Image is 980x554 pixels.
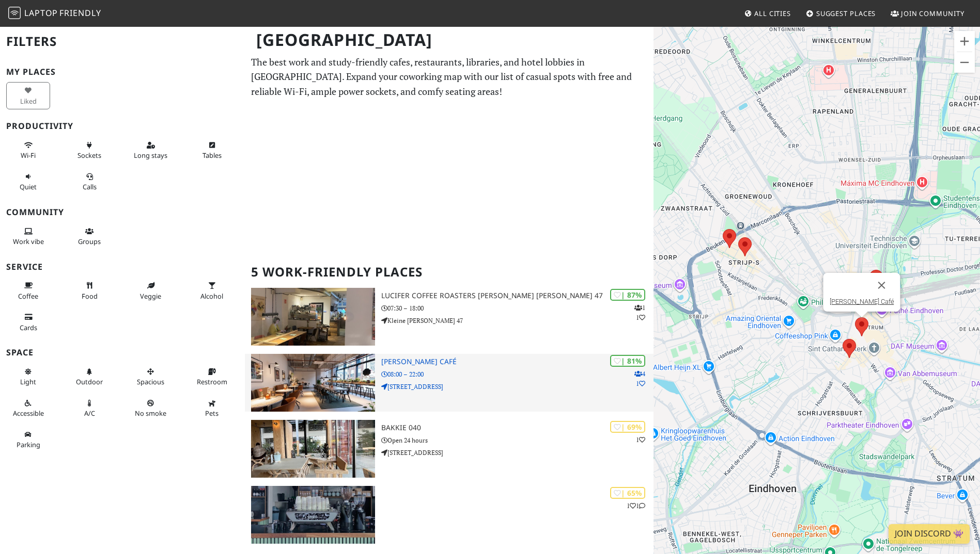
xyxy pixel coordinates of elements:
[68,168,112,195] button: Calls
[610,487,645,499] div: | 65%
[886,4,969,23] a: Join Community
[6,363,50,390] button: Light
[13,237,44,246] span: People working
[20,323,37,332] span: Credit cards
[68,395,112,422] button: A/C
[245,288,653,346] a: Lucifer Coffee Roasters BAR kleine berg 47 | 87% 11 Lucifer Coffee Roasters [PERSON_NAME] [PERSON...
[17,440,40,449] span: Parking
[6,277,50,304] button: Coffee
[24,7,58,19] span: Laptop
[381,448,654,458] p: [STREET_ADDRESS]
[140,291,161,301] span: Veggie
[205,409,219,418] span: Pet friendly
[8,7,21,19] img: LaptopFriendly
[137,377,164,386] span: Spacious
[954,31,975,52] button: Vergrößern
[6,308,50,336] button: Cards
[6,395,50,422] button: Accessible
[83,182,97,191] span: Video/audio calls
[68,223,112,250] button: Groups
[610,355,645,367] div: | 81%
[77,151,101,160] span: Power sockets
[20,182,37,191] span: Quiet
[802,4,880,23] a: Suggest Places
[135,409,166,418] span: Smoke free
[190,277,234,304] button: Alcohol
[6,137,50,164] button: Wi-Fi
[251,420,375,478] img: Bakkie 040
[740,4,795,23] a: All Cities
[129,363,173,390] button: Spacious
[816,9,876,18] span: Suggest Places
[129,395,173,422] button: No smoke
[869,273,894,298] button: Schließen
[381,369,654,379] p: 08:00 – 22:00
[8,5,101,23] a: LaptopFriendly LaptopFriendly
[610,421,645,433] div: | 69%
[251,354,375,412] img: Douwe Egberts Café
[245,420,653,478] a: Bakkie 040 | 69% 1 Bakkie 040 Open 24 hours [STREET_ADDRESS]
[610,289,645,301] div: | 87%
[13,409,44,418] span: Accessible
[634,369,645,388] p: 4 1
[203,151,222,160] span: Work-friendly tables
[20,377,36,386] span: Natural light
[251,55,647,99] p: The best work and study-friendly cafes, restaurants, libraries, and hotel lobbies in [GEOGRAPHIC_...
[381,435,654,445] p: Open 24 hours
[248,26,651,54] h1: [GEOGRAPHIC_DATA]
[76,377,103,386] span: Outdoor area
[59,7,101,19] span: Friendly
[6,207,239,217] h3: Community
[18,291,38,301] span: Coffee
[6,348,239,357] h3: Space
[251,486,375,544] img: Lucifer Coffee Roasters BAR kennedyplein 103
[251,256,647,288] h2: 5 Work-Friendly Places
[381,357,654,366] h3: [PERSON_NAME] Café
[634,303,645,322] p: 1 1
[84,409,95,418] span: Air conditioned
[381,303,654,313] p: 07:30 – 18:00
[197,377,227,386] span: Restroom
[82,291,98,301] span: Food
[190,137,234,164] button: Tables
[381,316,654,325] p: Kleine [PERSON_NAME] 47
[381,291,654,300] h3: Lucifer Coffee Roasters [PERSON_NAME] [PERSON_NAME] 47
[6,223,50,250] button: Work vibe
[129,277,173,304] button: Veggie
[6,67,239,77] h3: My Places
[381,382,654,392] p: [STREET_ADDRESS]
[245,354,653,412] a: Douwe Egberts Café | 81% 41 [PERSON_NAME] Café 08:00 – 22:00 [STREET_ADDRESS]
[190,395,234,422] button: Pets
[754,9,791,18] span: All Cities
[134,151,167,160] span: Long stays
[6,168,50,195] button: Quiet
[829,298,894,305] a: [PERSON_NAME] Café
[190,363,234,390] button: Restroom
[627,501,645,511] p: 1 1
[129,137,173,164] button: Long stays
[901,9,965,18] span: Join Community
[954,52,975,73] button: Verkleinern
[78,237,101,246] span: Group tables
[6,121,239,131] h3: Productivity
[636,435,645,445] p: 1
[68,137,112,164] button: Sockets
[200,291,223,301] span: Alcohol
[6,262,239,272] h3: Service
[68,277,112,304] button: Food
[251,288,375,346] img: Lucifer Coffee Roasters BAR kleine berg 47
[6,26,239,57] h2: Filters
[68,363,112,390] button: Outdoor
[6,426,50,453] button: Parking
[381,423,654,432] h3: Bakkie 040
[21,151,36,160] span: Stable Wi-Fi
